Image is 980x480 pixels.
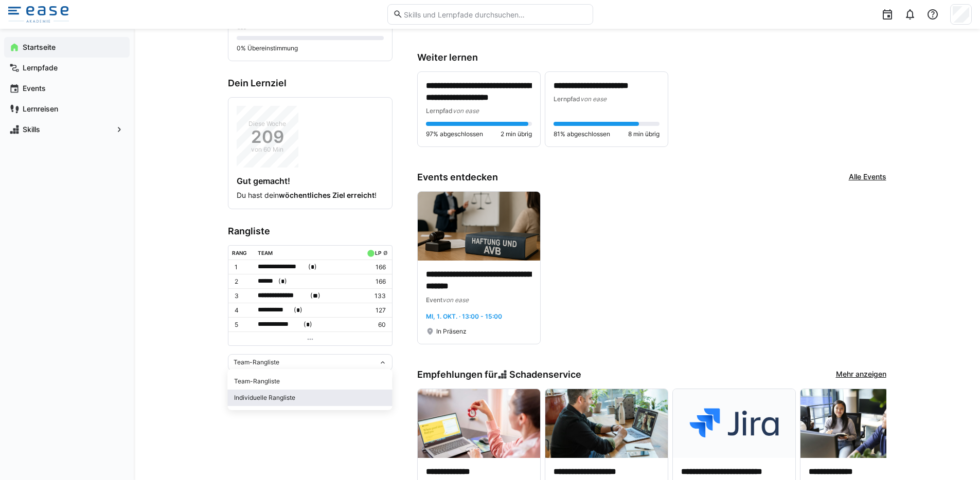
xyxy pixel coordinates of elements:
[509,369,581,380] span: Schadenservice
[545,389,668,458] img: image
[308,262,317,272] span: ( )
[403,10,587,19] input: Skills und Lernpfade durchsuchen…
[235,292,250,300] p: 3
[442,296,469,304] span: von ease
[235,306,250,315] p: 4
[365,306,385,315] p: 127
[554,95,580,103] span: Lernpfad
[228,78,393,89] h3: Dein Lernziel
[836,369,886,380] a: Mehr anzeigen
[417,369,582,380] h3: Empfehlungen für
[418,389,540,458] img: image
[365,278,385,286] p: 166
[278,276,287,287] span: ( )
[365,263,385,271] p: 166
[375,250,381,256] div: LP
[304,319,312,330] span: ( )
[234,377,386,385] div: Team-Rangliste
[234,394,386,402] div: Individuelle Rangliste
[417,52,886,63] h3: Weiter lernen
[235,321,250,329] p: 5
[580,95,607,103] span: von ease
[426,107,453,115] span: Lernpfad
[426,130,483,138] span: 97% abgeschlossen
[365,321,385,329] p: 60
[258,250,273,256] div: Team
[628,130,660,138] span: 8 min übrig
[235,263,250,271] p: 1
[426,296,442,304] span: Event
[800,389,923,458] img: image
[228,226,393,237] h3: Rangliste
[501,130,532,138] span: 2 min übrig
[237,176,384,186] h4: Gut gemacht!
[310,290,320,301] span: ( )
[365,292,385,300] p: 133
[294,305,302,316] span: ( )
[237,190,384,200] p: Du hast dein !
[383,248,388,256] a: ø
[453,107,479,115] span: von ease
[232,250,247,256] div: Rang
[279,191,375,199] strong: wöchentliches Ziel erreicht
[234,358,279,366] span: Team-Rangliste
[237,44,384,52] p: 0% Übereinstimmung
[417,172,498,183] h3: Events entdecken
[418,192,540,261] img: image
[426,312,502,320] span: Mi, 1. Okt. · 13:00 - 15:00
[235,278,250,286] p: 2
[849,172,886,183] a: Alle Events
[436,327,467,336] span: In Präsenz
[673,389,795,458] img: image
[554,130,610,138] span: 81% abgeschlossen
